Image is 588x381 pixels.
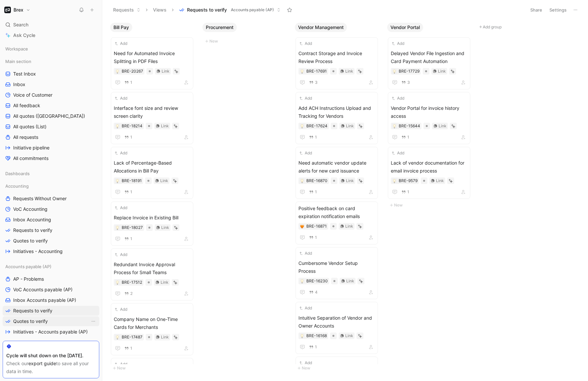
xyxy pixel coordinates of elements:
div: 💡 [115,178,120,183]
div: 💡 [115,280,120,285]
img: 💡 [300,179,304,183]
div: Link [345,68,353,75]
a: Inbox Accounts payable (AP) [3,295,99,305]
span: Inbox Accounts payable (AP) [13,297,76,303]
a: AddIntuitive Separation of Vendor and Owner AccountsLink1 [295,302,378,354]
span: Requests to verify [13,307,52,314]
div: BRE-9579 [399,177,418,184]
div: 💡 [300,178,304,183]
a: Requests Without Owner [3,194,99,204]
button: 1 [123,345,134,352]
div: Cycle will shut down on the [DATE]. [6,352,96,360]
a: All quotes ([GEOGRAPHIC_DATA]) [3,111,99,121]
div: BRE-16871 [306,223,327,230]
img: 💡 [300,334,304,338]
button: 💡 [392,124,397,128]
img: 💡 [300,279,304,283]
div: BRE-18027 [122,224,143,231]
a: VoC Accounts payable (AP) [3,285,99,295]
button: Settings [546,5,570,15]
button: Add [391,150,405,156]
span: All requests [13,134,38,141]
span: Vendor Portal for invoice history access [391,104,467,120]
button: Add [114,95,128,102]
a: AddContract Storage and Invoice Review ProcessLink3 [295,37,378,89]
div: Check our to save all your data in time. [6,360,96,375]
span: 4 [315,290,318,294]
span: Requests to verify [187,7,227,13]
button: New [110,364,197,372]
button: 3 [400,79,411,86]
div: BRE-16230 [306,278,328,284]
a: All quotes (List) [3,122,99,132]
a: Ask Cycle [3,30,99,40]
div: 💡 [115,69,120,74]
div: 💡 [115,124,120,128]
a: Requests to verify [3,306,99,316]
div: BRE-18214 [122,123,142,129]
span: 1 [315,190,317,194]
button: 1 [123,235,134,242]
span: All feedback [13,102,40,109]
button: Add group [477,23,566,31]
button: 💡 [115,335,120,339]
span: Accounts payable (AP) [5,263,51,270]
button: 1 [308,134,318,141]
a: AddNeed automatic vendor update alerts for new card issuanceLink1 [295,147,378,199]
button: Add [114,251,128,258]
span: Company Name on One-Time Cards for Merchants [114,315,190,331]
a: All requests [3,132,99,142]
img: 💡 [392,179,396,183]
button: 🧡 [300,224,304,229]
span: Ask Cycle [13,31,35,39]
button: Share [527,5,545,15]
a: Test Inbox [3,69,99,79]
button: 2 [123,290,134,297]
div: Accounts payable (AP) [3,262,99,271]
div: Search [3,20,99,30]
button: 💡 [300,279,304,283]
span: Inbox Accounting [13,216,51,223]
div: Bill PayNew [108,20,200,375]
span: Intuitive Separation of Vendor and Owner Accounts [298,314,375,330]
button: Add [298,360,313,366]
span: 1 [407,190,409,194]
button: BrexBrex [3,5,32,15]
div: 💡 [392,69,397,74]
span: 3 [407,80,410,84]
a: Initiatives - Accounting [3,246,99,256]
h1: Brex [14,7,23,13]
div: Link [439,123,447,129]
div: Link [161,123,169,129]
span: Lack of Percentage-Based Allocations in Bill Pay [114,159,190,175]
span: 3 [315,80,318,84]
button: Bill Pay [110,23,132,32]
img: 💡 [115,281,119,285]
div: Link [436,177,444,184]
img: 💡 [115,335,119,339]
a: VoC Accounting [3,204,99,214]
span: 2 [130,292,133,296]
span: Voice of Customer [13,92,52,98]
span: Workspace [5,46,28,52]
span: Initiatives - Accounting [13,248,63,255]
button: 1 [123,134,134,141]
span: AP - Problems [13,276,44,282]
button: Add [391,95,405,102]
span: Procurement [206,24,233,31]
span: 1 [315,236,317,239]
button: 1 [123,79,134,86]
div: 💡 [300,124,304,128]
button: New [295,364,382,372]
a: AddAdd ACH Instructions Upload and Tracking for VendorsLink1 [295,92,378,144]
a: AddReplace Invoice in Existing BillLink1 [111,202,193,246]
button: Add [298,95,313,102]
button: 1 [308,234,318,241]
img: Brex [4,7,11,13]
div: Main section [3,56,99,66]
button: 3 [308,79,319,86]
span: Redundant Invoice Approval Process for Small Teams [114,261,190,276]
span: Vendor Portal [390,24,420,31]
span: Search [13,21,28,29]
